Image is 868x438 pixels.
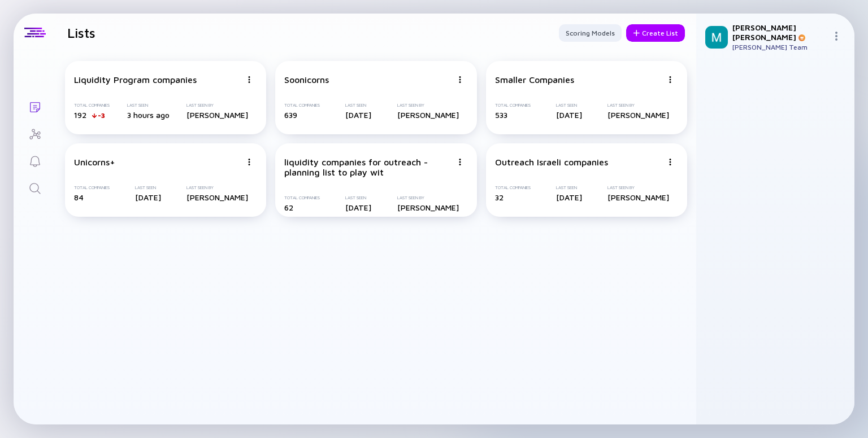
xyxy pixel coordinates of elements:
[74,110,86,120] span: 192
[345,195,371,200] div: Last Seen
[495,185,531,190] div: Total Companies
[732,43,827,51] div: [PERSON_NAME] Team
[345,203,371,212] div: [DATE]
[186,192,248,202] div: [PERSON_NAME]
[397,203,459,212] div: [PERSON_NAME]
[626,24,685,42] button: Create List
[98,111,105,120] div: -3
[607,103,669,108] div: Last Seen By
[135,185,161,190] div: Last Seen
[832,32,841,41] img: Menu
[284,157,452,177] div: liquidity companies for outreach - planning list to play wit
[186,185,248,190] div: Last Seen By
[74,75,197,85] div: Liquidity Program companies
[495,103,531,108] div: Total Companies
[556,110,582,120] div: [DATE]
[556,192,582,202] div: [DATE]
[135,192,161,202] div: [DATE]
[607,110,669,120] div: [PERSON_NAME]
[495,75,574,85] div: Smaller Companies
[14,93,56,120] a: Lists
[14,120,56,147] a: Investor Map
[397,103,459,108] div: Last Seen By
[495,157,608,167] div: Outreach Israeli companies
[74,192,84,202] span: 84
[705,26,728,49] img: Mordechai Profile Picture
[556,185,582,190] div: Last Seen
[67,25,96,41] h1: Lists
[457,159,463,165] img: Menu
[284,103,320,108] div: Total Companies
[284,75,329,85] div: Soonicorns
[14,174,56,201] a: Search
[559,24,622,42] button: Scoring Models
[397,110,459,120] div: [PERSON_NAME]
[127,103,170,108] div: Last Seen
[186,110,248,120] div: [PERSON_NAME]
[667,76,674,83] img: Menu
[397,195,459,200] div: Last Seen By
[495,192,504,202] span: 32
[74,157,115,167] div: Unicorns+
[74,185,110,190] div: Total Companies
[186,103,248,108] div: Last Seen By
[284,203,293,212] span: 62
[732,23,827,42] div: [PERSON_NAME] [PERSON_NAME]
[74,103,110,108] div: Total Companies
[345,103,371,108] div: Last Seen
[284,195,320,200] div: Total Companies
[345,110,371,120] div: [DATE]
[607,185,669,190] div: Last Seen By
[556,103,582,108] div: Last Seen
[457,76,463,83] img: Menu
[14,147,56,174] a: Reminders
[284,110,297,120] span: 639
[246,159,253,165] img: Menu
[127,110,170,120] div: 3 hours ago
[246,76,253,83] img: Menu
[667,159,674,165] img: Menu
[607,192,669,202] div: [PERSON_NAME]
[495,110,507,120] span: 533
